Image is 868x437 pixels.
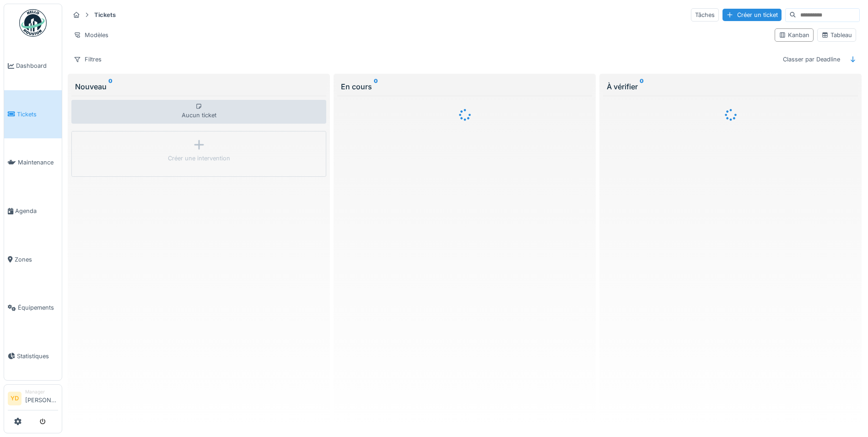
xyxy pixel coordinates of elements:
div: Aucun ticket [71,100,326,124]
sup: 0 [108,81,113,92]
li: YD [8,392,22,405]
sup: 0 [640,81,644,92]
div: Manager [25,388,58,395]
div: Créer un ticket [722,9,782,21]
span: Maintenance [18,158,58,167]
span: Dashboard [16,61,58,70]
a: Tickets [4,90,62,139]
li: [PERSON_NAME] [25,388,58,408]
sup: 0 [374,81,378,92]
a: Agenda [4,187,62,235]
a: YD Manager[PERSON_NAME] [8,388,58,410]
div: Filtres [70,53,106,66]
div: Tableau [821,31,852,39]
strong: Tickets [91,11,119,19]
a: Dashboard [4,42,62,90]
div: Créer une intervention [168,154,230,163]
span: Statistiques [17,352,58,361]
a: Maintenance [4,138,62,187]
div: Modèles [70,28,113,42]
div: Tâches [691,8,719,22]
span: Zones [15,255,58,264]
img: Badge_color-CXgf-gQk.svg [19,9,47,37]
a: Zones [4,235,62,284]
div: Nouveau [75,81,323,92]
span: Agenda [15,207,58,215]
div: À vérifier [607,81,854,92]
a: Équipements [4,284,62,332]
div: En cours [341,81,588,92]
a: Statistiques [4,332,62,381]
span: Tickets [17,110,58,119]
div: Kanban [779,31,809,39]
div: Classer par Deadline [779,53,844,66]
span: Équipements [18,303,58,312]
